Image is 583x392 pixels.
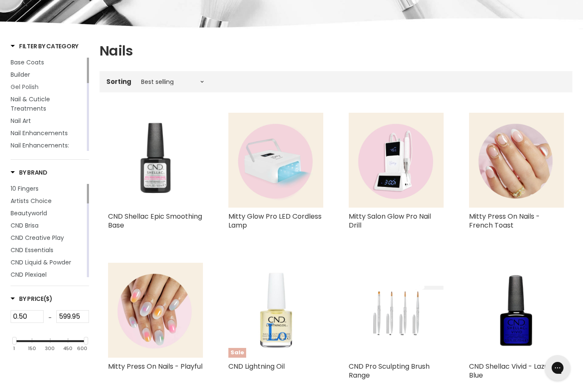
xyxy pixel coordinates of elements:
[11,295,53,303] span: By Price
[106,78,131,85] label: Sorting
[11,270,85,279] a: CND Plexigel
[63,346,72,351] div: 450
[349,284,444,337] img: CND Pro Sculpting Brush Range
[45,346,55,351] div: 300
[469,113,564,208] img: Mitty Press On Nails - French Toast
[11,246,53,254] span: CND Essentials
[108,113,203,208] img: CND Shellac Epic Smoothing Base
[541,352,575,384] iframe: Gorgias live chat messenger
[11,116,85,125] a: Nail Art
[44,310,56,325] div: -
[349,263,444,358] a: CND Pro Sculpting Brush Range
[11,221,39,230] span: CND Brisa
[228,113,323,208] img: Mitty Glow Pro LED Cordless Lamp
[100,42,572,60] h1: Nails
[469,211,540,230] a: Mitty Press On Nails - French Toast
[11,70,30,79] span: Builder
[11,270,47,279] span: CND Plexigel
[11,95,50,113] span: Nail & Cuticle Treatments
[349,211,431,230] a: Mitty Salon Glow Pro Nail Drill
[349,361,430,380] a: CND Pro Sculpting Brush Range
[13,346,15,351] div: 1
[11,58,44,67] span: Base Coats
[349,113,444,208] img: Mitty Salon Glow Pro Nail Drill
[108,263,203,358] img: Mitty Press On Nails - Playful
[44,295,53,303] span: ($)
[11,221,85,230] a: CND Brisa
[11,234,64,242] span: CND Creative Play
[56,310,89,323] input: Max Price
[469,263,564,358] img: CND Shellac Vivid - Lazuli Blue
[469,361,551,380] a: CND Shellac Vivid - Lazuli Blue
[11,129,68,137] span: Nail Enhancements
[228,211,322,230] a: Mitty Glow Pro LED Cordless Lamp
[11,196,85,206] a: Artists Choice
[11,128,85,138] a: Nail Enhancements
[11,184,85,193] a: 10 Fingers
[11,310,44,323] input: Min Price
[11,95,85,113] a: Nail & Cuticle Treatments
[11,82,85,92] a: Gel Polish
[11,70,85,79] a: Builder
[228,263,323,358] a: CND Lightning OilSale
[11,141,69,159] span: Nail Enhancements: Acrylic Liquid
[77,346,87,351] div: 600
[11,83,39,91] span: Gel Polish
[11,295,53,303] h3: By Price($)
[11,209,85,218] a: Beautyworld
[11,209,47,217] span: Beautyworld
[28,346,36,351] div: 150
[108,361,203,371] a: Mitty Press On Nails - Playful
[11,117,31,125] span: Nail Art
[228,263,323,358] img: CND Lightning Oil
[228,348,246,358] span: Sale
[11,258,71,267] span: CND Liquid & Powder
[11,233,85,242] a: CND Creative Play
[108,211,202,230] a: CND Shellac Epic Smoothing Base
[11,42,78,50] h3: Filter by Category
[11,184,39,193] span: 10 Fingers
[11,141,85,159] a: Nail Enhancements: Acrylic Liquid
[11,197,52,205] span: Artists Choice
[11,258,85,267] a: CND Liquid & Powder
[11,168,47,177] h3: By Brand
[11,58,85,67] a: Base Coats
[228,361,285,371] a: CND Lightning Oil
[11,245,85,255] a: CND Essentials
